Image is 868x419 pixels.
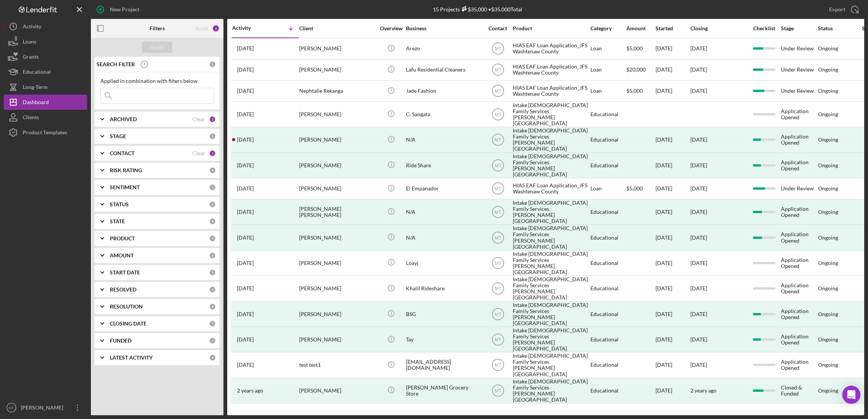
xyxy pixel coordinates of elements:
time: 2025-02-20 18:34 [237,362,254,368]
div: [PERSON_NAME] [PERSON_NAME] [299,200,375,224]
time: 2025-06-13 18:06 [237,45,254,51]
div: Ongoing [818,111,838,117]
div: 1 [209,150,216,157]
div: Export [829,2,845,17]
div: Loan [590,60,626,80]
div: [DATE] [656,353,690,377]
div: Product [513,25,589,31]
div: Product Templates [23,125,67,142]
div: Closing [690,25,747,31]
div: Under Review [781,60,817,80]
div: [EMAIL_ADDRESS][DOMAIN_NAME] [406,353,482,377]
div: Educational [590,379,626,403]
button: Dashboard [4,95,87,110]
div: [PERSON_NAME] [299,302,375,326]
time: [DATE] [690,311,707,317]
div: Under Review [781,179,817,199]
div: Intake [DEMOGRAPHIC_DATA] Family Services [PERSON_NAME][GEOGRAPHIC_DATA] [513,128,589,152]
div: Nephtalie Rekanga [299,81,375,101]
time: [DATE] [690,87,707,94]
div: Intake [DEMOGRAPHIC_DATA] Family Services [PERSON_NAME][GEOGRAPHIC_DATA] [513,353,589,377]
time: [DATE] [690,162,707,168]
div: Category [590,25,626,31]
div: Ongoing [818,260,838,266]
div: Educational [590,225,626,249]
div: 0 [209,133,216,140]
div: Status [818,25,854,31]
div: Ongoing [818,336,838,343]
a: Clients [4,110,87,125]
a: Loans [4,34,87,49]
div: Application Opened [781,353,817,377]
time: [DATE] [690,209,707,215]
div: Under Review [781,81,817,101]
div: Educational [590,327,626,352]
div: Ongoing [818,162,838,168]
div: 0 [209,235,216,242]
text: MT [495,137,501,143]
text: MT [495,337,501,343]
div: New Project [110,2,139,17]
div: N/A [406,225,482,249]
div: [PERSON_NAME] [299,39,375,59]
time: 2025-03-07 16:32 [237,209,254,215]
div: Ongoing [818,285,838,291]
text: MT [495,163,501,168]
time: 2025-03-07 16:08 [237,235,254,241]
div: Application Opened [781,102,817,126]
div: Educational [23,64,51,81]
button: Educational [4,64,87,79]
b: START DATE [110,269,140,276]
div: Lafu Residential Cleaners [406,60,482,80]
div: Ongoing [818,88,838,94]
div: [PERSON_NAME] [299,276,375,301]
div: Business [406,25,482,31]
div: [PERSON_NAME] [299,225,375,249]
div: Activity [23,19,41,36]
div: Tay [406,327,482,352]
b: SENTIMENT [110,184,140,190]
div: [DATE] [656,200,690,224]
time: [DATE] [690,66,707,73]
div: Reset [195,25,208,31]
time: [DATE] [690,136,707,143]
div: Loan [590,179,626,199]
div: Khalil Rideshare [406,276,482,301]
a: Grants [4,49,87,64]
b: PRODUCT [110,235,135,241]
button: Product Templates [4,125,87,140]
div: [DATE] [656,128,690,152]
div: 0 [209,354,216,361]
div: 1 [209,116,216,123]
div: [PERSON_NAME] Grocery Store [406,379,482,403]
text: MT [495,312,501,317]
text: MT [495,235,501,240]
b: CONTACT [110,150,134,156]
text: MT [495,210,501,215]
div: Application Opened [781,302,817,326]
div: [DATE] [656,379,690,403]
div: Loan [590,81,626,101]
div: Stage [781,25,817,31]
div: Apply [150,42,164,53]
b: AMOUNT [110,252,134,259]
div: Intake [DEMOGRAPHIC_DATA] Family Services [PERSON_NAME][GEOGRAPHIC_DATA] [513,302,589,326]
div: 0 [209,184,216,191]
time: 2023-11-06 16:40 [237,388,263,394]
div: Application Opened [781,276,817,301]
div: Educational [590,128,626,152]
time: 2025-03-04 16:04 [237,285,254,291]
b: RESOLUTION [110,304,143,310]
div: Intake [DEMOGRAPHIC_DATA] Family Services [PERSON_NAME][GEOGRAPHIC_DATA] [513,251,589,275]
button: New Project [91,2,147,17]
b: SEARCH FILTER [97,61,135,67]
text: MT [495,261,501,266]
text: MT [495,67,501,73]
b: STATE [110,218,125,224]
div: Intake [DEMOGRAPHIC_DATA] Family Services [PERSON_NAME][GEOGRAPHIC_DATA] [513,225,589,249]
a: Activity [4,19,87,34]
div: [DATE] [656,276,690,301]
div: Educational [590,302,626,326]
text: MT [495,112,501,117]
div: Grants [23,49,39,66]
